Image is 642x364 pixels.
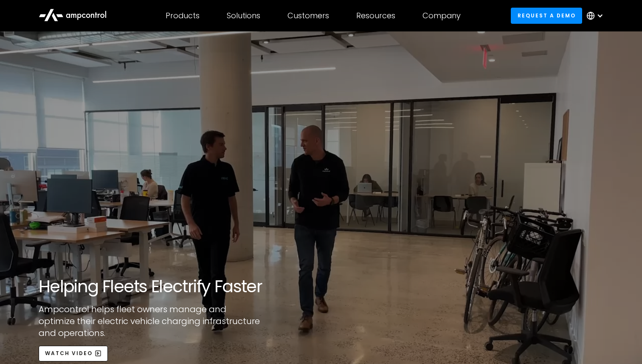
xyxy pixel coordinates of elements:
div: Customers [287,11,329,20]
div: Products [166,11,200,20]
div: Company [422,11,461,20]
div: Solutions [227,11,260,20]
div: Resources [356,11,395,20]
a: Request a demo [511,8,582,23]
